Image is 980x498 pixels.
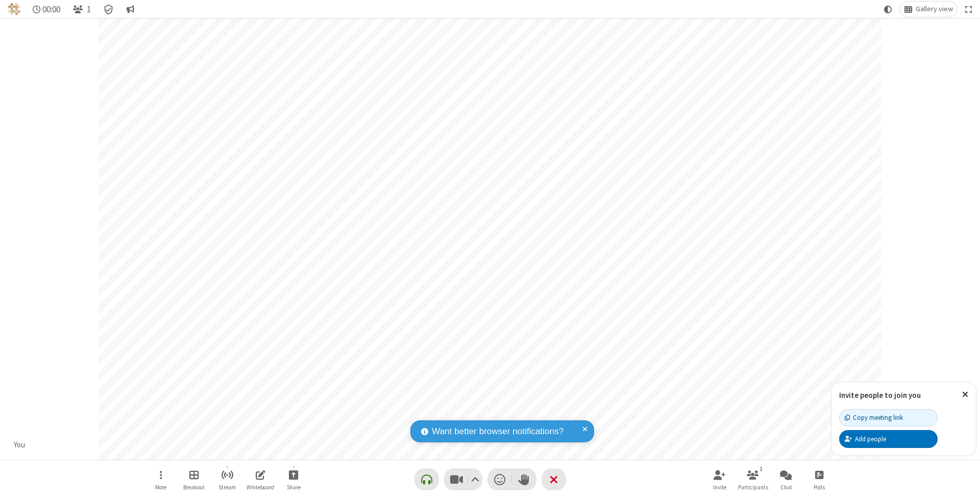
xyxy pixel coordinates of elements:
button: Open menu [145,465,176,494]
span: Polls [814,484,825,490]
button: Connect your audio [414,468,439,490]
span: Share [287,484,301,490]
button: Using system theme [880,2,896,17]
div: 1 [757,464,766,473]
span: More [155,484,166,490]
button: Conversation [122,2,138,17]
button: Close popover [954,382,976,407]
button: Change layout [900,2,957,17]
button: Add people [839,430,938,447]
div: Timer [29,2,65,17]
span: Whiteboard [247,484,274,490]
button: Video setting [468,468,482,490]
div: You [10,439,29,451]
button: Copy meeting link [839,409,938,426]
button: Open participant list [68,2,95,17]
button: Open poll [804,465,835,494]
span: 00:00 [42,5,60,14]
span: Breakout [183,484,205,490]
img: QA Selenium DO NOT DELETE OR CHANGE [8,3,20,15]
button: Invite participants (⌘+Shift+I) [704,465,735,494]
button: Open participant list [738,465,768,494]
button: Open chat [771,465,801,494]
button: Send a reaction [487,468,512,490]
button: Raise hand [512,468,536,490]
button: End or leave meeting [542,468,566,490]
span: Participants [738,484,768,490]
button: Start streaming [212,465,242,494]
button: Start sharing [278,465,309,494]
span: Chat [780,484,792,490]
span: Want better browser notifications? [432,425,563,438]
span: 1 [87,5,91,14]
span: Stream [218,484,236,490]
span: Gallery view [916,5,953,13]
button: Open shared whiteboard [245,465,276,494]
button: Stop video (⌘+Shift+V) [444,468,482,490]
span: Invite [713,484,726,490]
button: Fullscreen [961,2,976,17]
div: Meeting details Encryption enabled [99,2,118,17]
label: Invite people to join you [839,390,921,400]
div: Copy meeting link [845,413,903,422]
button: Manage Breakout Rooms [179,465,209,494]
